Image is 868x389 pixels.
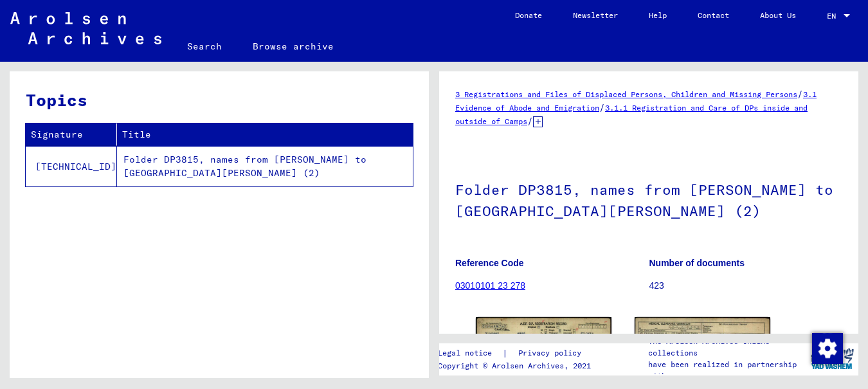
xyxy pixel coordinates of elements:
td: [TECHNICAL_ID] [26,146,117,186]
th: Signature [26,123,117,146]
span: / [797,88,803,100]
p: Copyright © Arolsen Archives, 2021 [438,360,597,372]
h3: Topics [26,87,412,113]
span: / [599,102,605,113]
img: Arolsen_neg.svg [10,12,161,44]
td: Folder DP3815, names from [PERSON_NAME] to [GEOGRAPHIC_DATA][PERSON_NAME] (2) [117,146,413,186]
span: / [527,115,533,127]
div: | [438,347,597,360]
a: 03010101 23 278 [455,280,525,291]
b: Reference Code [455,258,524,268]
a: Privacy policy [508,347,597,360]
span: EN [827,12,841,21]
p: The Arolsen Archives online collections [648,336,806,359]
p: 423 [649,279,843,293]
a: Legal notice [438,347,502,360]
h1: Folder DP3815, names from [PERSON_NAME] to [GEOGRAPHIC_DATA][PERSON_NAME] (2) [455,160,842,238]
a: 3 Registrations and Files of Displaced Persons, Children and Missing Persons [455,89,797,99]
b: Number of documents [649,258,745,268]
a: Browse archive [237,31,349,62]
p: have been realized in partnership with [648,359,806,382]
a: 3.1.1 Registration and Care of DPs inside and outside of Camps [455,103,808,126]
img: yv_logo.png [808,343,856,375]
img: Change consent [812,333,843,364]
th: Title [117,123,413,146]
a: Search [172,31,237,62]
